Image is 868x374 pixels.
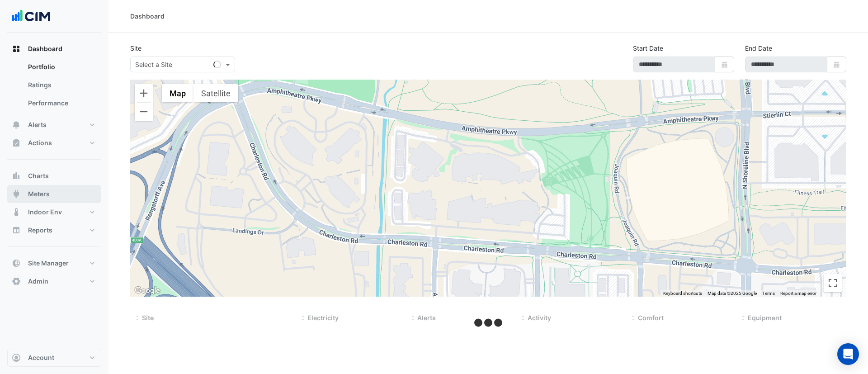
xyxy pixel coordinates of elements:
[12,120,21,129] app-icon: Alerts
[21,76,101,94] a: Ratings
[12,44,21,53] app-icon: Dashboard
[528,314,551,322] span: Activity
[28,353,54,362] span: Account
[130,43,142,53] label: Site
[748,314,782,322] span: Equipment
[307,314,339,322] span: Electricity
[135,103,153,121] button: Zoom out
[130,11,165,21] div: Dashboard
[7,272,101,290] button: Admin
[12,171,21,180] app-icon: Charts
[21,58,101,76] a: Portfolio
[7,254,101,272] button: Site Manager
[780,291,816,296] a: Report a map error
[663,290,702,297] button: Keyboard shortcuts
[132,285,162,297] img: Google
[12,189,21,199] app-icon: Meters
[7,116,101,134] button: Alerts
[28,44,62,53] span: Dashboard
[638,314,664,322] span: Comfort
[633,43,663,53] label: Start Date
[12,226,21,235] app-icon: Reports
[135,84,153,102] button: Zoom in
[28,120,47,129] span: Alerts
[11,7,52,25] img: Company Logo
[7,349,101,367] button: Account
[28,171,49,180] span: Charts
[28,277,48,286] span: Admin
[7,58,101,116] div: Dashboard
[142,314,154,322] span: Site
[7,167,101,185] button: Charts
[762,291,775,296] a: Terms
[193,84,238,102] button: Show satellite imagery
[132,285,162,297] a: Open this area in Google Maps (opens a new window)
[28,226,52,235] span: Reports
[7,221,101,239] button: Reports
[708,291,757,296] span: Map data ©2025 Google
[12,277,21,286] app-icon: Admin
[745,43,772,53] label: End Date
[7,203,101,221] button: Indoor Env
[7,185,101,203] button: Meters
[837,343,859,365] div: Open Intercom Messenger
[28,189,50,199] span: Meters
[28,138,52,147] span: Actions
[12,259,21,268] app-icon: Site Manager
[12,138,21,147] app-icon: Actions
[824,274,842,292] button: Toggle fullscreen view
[12,208,21,217] app-icon: Indoor Env
[7,134,101,152] button: Actions
[7,40,101,58] button: Dashboard
[28,259,69,268] span: Site Manager
[28,208,62,217] span: Indoor Env
[21,94,101,112] a: Performance
[162,84,193,102] button: Show street map
[417,314,436,322] span: Alerts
